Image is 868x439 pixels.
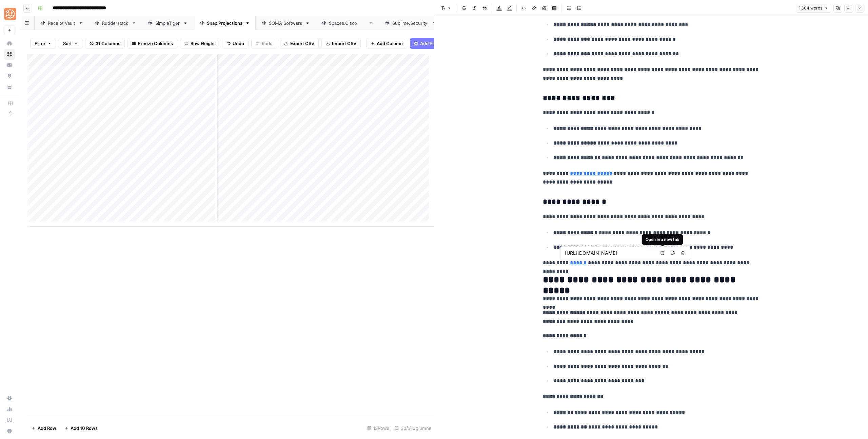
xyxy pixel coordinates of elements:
[329,20,366,26] div: [DOMAIN_NAME]
[102,20,129,26] div: Rudderstack
[4,425,15,436] button: Help + Support
[4,38,15,49] a: Home
[35,40,45,47] span: Filter
[127,38,177,49] button: Freeze Columns
[4,49,15,60] a: Browse
[645,236,679,243] div: Open in a new tab
[142,16,194,30] a: SimpleTiger
[796,4,831,13] button: 1,604 words
[321,38,361,49] button: Import CSV
[85,38,125,49] button: 31 Columns
[4,5,15,22] button: Workspace: SimpleTiger
[316,16,379,30] a: [DOMAIN_NAME]
[194,16,256,30] a: Snap Projections
[191,40,215,47] span: Row Height
[290,40,314,47] span: Export CSV
[410,38,461,49] button: Add Power Agent
[392,423,434,434] div: 30/31 Columns
[4,393,15,404] a: Settings
[60,423,102,434] button: Add 10 Rows
[280,38,319,49] button: Export CSV
[332,40,356,47] span: Import CSV
[379,16,442,30] a: [DOMAIN_NAME]
[38,425,56,432] span: Add Row
[222,38,249,49] button: Undo
[4,404,15,415] a: Usage
[256,16,316,30] a: SOMA Software
[392,20,429,26] div: [DOMAIN_NAME]
[89,16,142,30] a: Rudderstack
[63,40,72,47] span: Sort
[4,81,15,92] a: Your Data
[30,38,56,49] button: Filter
[4,71,15,81] a: Opportunities
[364,423,392,434] div: 13 Rows
[4,8,16,20] img: SimpleTiger Logo
[207,20,242,26] div: Snap Projections
[233,40,244,47] span: Undo
[4,415,15,425] a: Learning Hub
[180,38,219,49] button: Row Height
[71,425,98,432] span: Add 10 Rows
[366,38,407,49] button: Add Column
[799,5,822,11] span: 1,604 words
[262,40,273,47] span: Redo
[377,40,403,47] span: Add Column
[35,16,89,30] a: Receipt Vault
[96,40,120,47] span: 31 Columns
[48,20,76,26] div: Receipt Vault
[420,40,457,47] span: Add Power Agent
[155,20,180,26] div: SimpleTiger
[251,38,277,49] button: Redo
[138,40,173,47] span: Freeze Columns
[269,20,302,26] div: SOMA Software
[27,423,60,434] button: Add Row
[59,38,82,49] button: Sort
[4,60,15,71] a: Insights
